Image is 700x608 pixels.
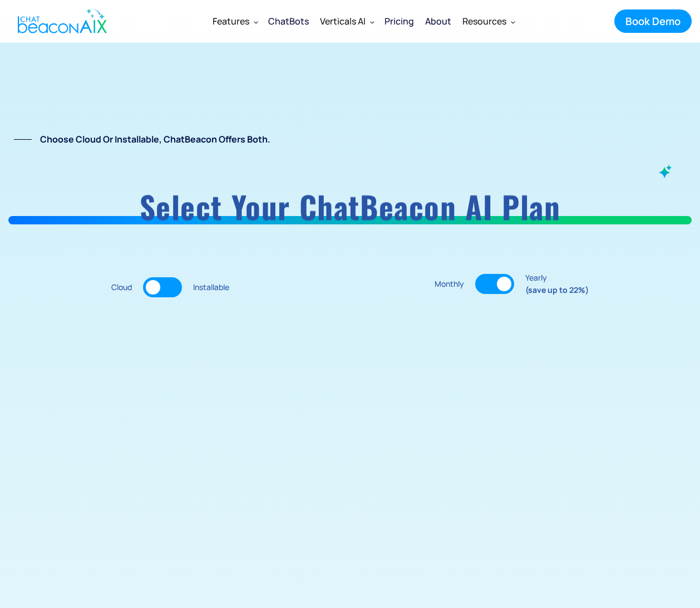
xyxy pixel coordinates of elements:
[425,13,451,29] div: About
[8,192,692,221] h1: Select your ChatBeacon AI plan
[14,139,32,140] img: Line
[320,13,366,29] div: Verticals AI
[457,8,520,35] div: Resources
[193,281,229,293] div: Installable
[525,272,589,296] div: Yearly
[370,19,374,24] img: Dropdown
[511,19,515,24] img: Dropdown
[111,281,132,293] div: Cloud
[263,7,314,36] a: ChatBots
[384,13,414,29] div: Pricing
[614,9,692,33] a: Book Demo
[379,8,420,35] a: Pricing
[207,8,263,35] div: Features
[435,278,464,290] div: Monthly
[254,19,258,24] img: Dropdown
[314,8,379,35] div: Verticals AI
[625,14,681,28] div: Book Demo
[462,13,506,29] div: Resources
[658,164,673,179] img: ChatBeacon AI
[268,13,309,29] div: ChatBots
[420,7,457,36] a: About
[8,2,113,41] a: home
[40,133,270,145] strong: Choose Cloud or Installable, ChatBeacon offers both.
[213,13,249,29] div: Features
[525,285,589,295] strong: (save up to 22%)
